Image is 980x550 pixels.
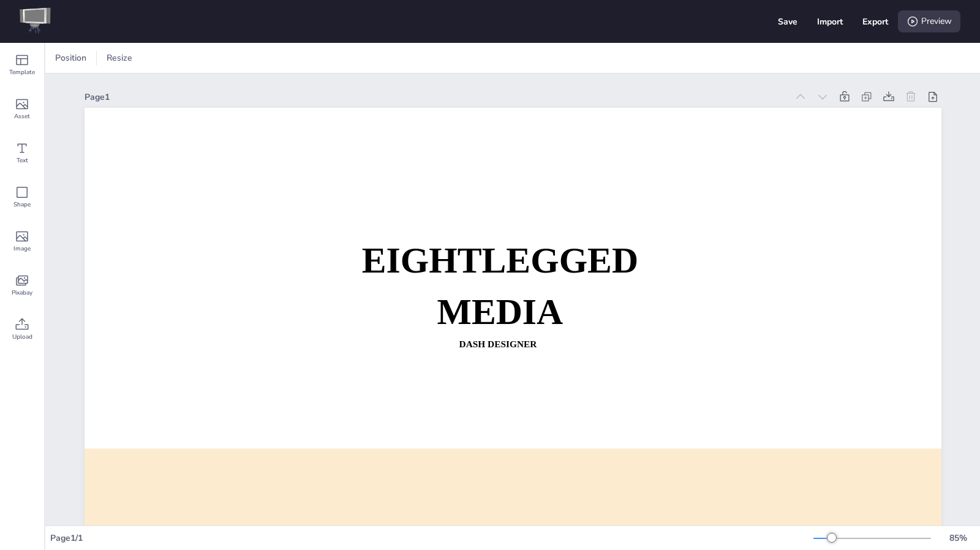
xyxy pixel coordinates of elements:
[14,111,30,121] span: Asset
[778,16,797,28] div: Save
[361,240,638,280] strong: EIGHTLEGGED
[862,16,888,28] div: Export
[9,67,35,77] span: Template
[17,156,28,165] span: Text
[459,339,537,349] strong: Dash Designer
[85,91,787,103] div: Page 1
[20,7,51,36] img: logo-icon-sm.png
[12,288,32,298] span: Pixabay
[50,532,813,544] div: Page 1 / 1
[12,332,32,342] span: Upload
[898,10,960,32] div: Preview
[104,52,135,64] span: Resize
[13,244,31,254] span: Image
[13,200,31,209] span: Shape
[53,52,89,64] span: Position
[437,292,563,331] strong: MEDIA
[943,532,973,544] div: 85 %
[817,16,843,28] div: Import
